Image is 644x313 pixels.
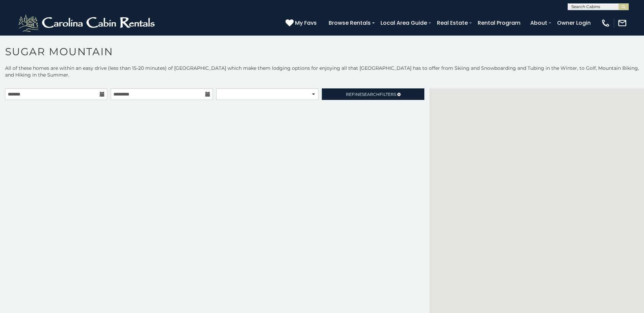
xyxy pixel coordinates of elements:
[554,17,594,29] a: Owner Login
[346,92,396,97] span: Refine Filters
[286,19,318,27] a: My Favs
[618,18,627,28] img: mail-regular-white.png
[322,88,424,100] a: RefineSearchFilters
[362,92,380,97] span: Search
[434,17,471,29] a: Real Estate
[295,19,317,27] span: My Favs
[377,17,430,29] a: Local Area Guide
[474,17,524,29] a: Rental Program
[325,17,374,29] a: Browse Rentals
[527,17,551,29] a: About
[601,18,610,28] img: phone-regular-white.png
[17,13,158,33] img: White-1-2.png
